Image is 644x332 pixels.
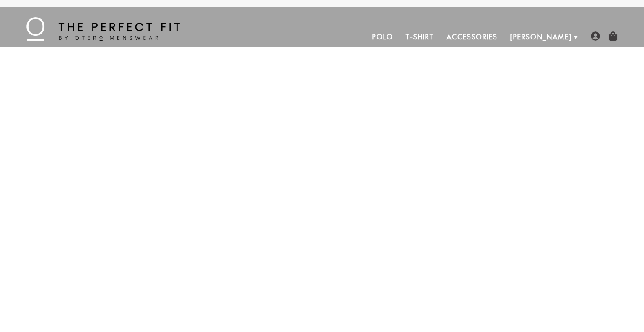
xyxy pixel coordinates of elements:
a: Accessories [440,27,504,47]
a: Polo [366,27,400,47]
img: The Perfect Fit - by Otero Menswear - Logo [26,17,180,41]
img: user-account-icon.png [591,31,600,41]
a: T-Shirt [399,27,440,47]
a: [PERSON_NAME] [504,27,578,47]
img: shopping-bag-icon.png [608,31,618,41]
